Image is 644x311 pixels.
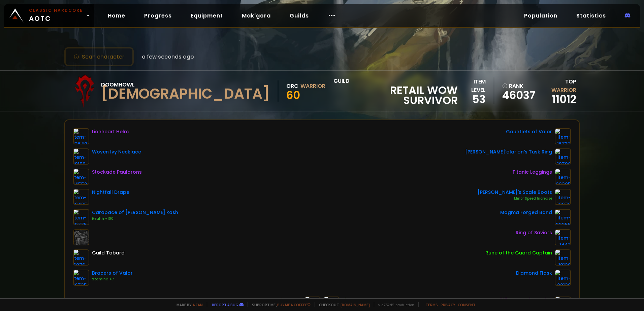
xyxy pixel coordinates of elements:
[506,128,552,135] div: Gauntlets of Valor
[92,209,178,216] div: Carapace of [PERSON_NAME]'kash
[478,196,552,201] div: Minor Speed Increase
[374,302,414,307] span: v. d752d5 - production
[92,277,133,282] div: Stamina +7
[92,128,129,135] div: Lionheart Helm
[555,189,571,205] img: item-13070
[92,270,133,277] div: Bracers of Valor
[571,9,611,23] a: Statistics
[236,9,276,23] a: Mak'gora
[551,86,576,94] span: Warrior
[555,128,571,144] img: item-16737
[73,209,89,225] img: item-10775
[493,297,552,304] div: Quillfire Bow of Stamina
[333,77,457,105] div: guild
[142,53,194,61] span: a few seconds ago
[425,302,438,307] a: Terms
[458,94,486,104] div: 53
[458,77,486,94] div: item level
[555,169,571,185] img: item-22385
[101,89,270,99] div: [DEMOGRAPHIC_DATA]
[73,128,89,144] img: item-12640
[539,77,576,94] div: Top
[300,82,325,90] div: Warrior
[92,189,129,196] div: Nightfall Drape
[333,85,457,105] span: Retail WoW Survivor
[555,229,571,245] img: item-1447
[552,92,576,107] a: 11012
[341,302,370,307] a: [DOMAIN_NAME]
[193,302,203,307] a: a fan
[277,302,311,307] a: Buy me a coffee
[4,4,94,27] a: Classic HardcoreAOTC
[516,270,552,277] div: Diamond Flask
[284,9,314,23] a: Guilds
[101,80,270,89] div: Doomhowl
[315,302,370,307] span: Checkout
[519,9,563,23] a: Population
[278,297,302,304] div: Ripsaw
[465,148,552,155] div: [PERSON_NAME]'alarion's Tusk Ring
[73,169,89,185] img: item-14552
[172,302,203,307] span: Made by
[555,270,571,286] img: item-20130
[73,148,89,165] img: item-19159
[73,189,89,205] img: item-12465
[92,249,125,256] div: Guild Tabard
[458,302,476,307] a: Consent
[92,169,142,176] div: Stockade Pauldrons
[342,297,366,304] div: Flurry Axe
[185,9,228,23] a: Equipment
[212,302,238,307] a: Report a bug
[555,249,571,266] img: item-19120
[73,270,89,286] img: item-16735
[500,209,552,216] div: Magma Forged Band
[441,302,455,307] a: Privacy
[139,9,177,23] a: Progress
[286,88,300,103] span: 60
[248,302,311,307] span: Support me,
[92,148,141,155] div: Woven Ivy Necklace
[29,7,83,13] small: Classic Hardcore
[286,82,298,90] div: Orc
[485,249,552,256] div: Rune of the Guard Captain
[502,82,535,90] div: rank
[555,148,571,165] img: item-10798
[555,209,571,225] img: item-22255
[64,47,134,66] button: Scan character
[478,189,552,196] div: [PERSON_NAME]'s Scale Boots
[73,249,89,266] img: item-5976
[502,90,535,100] a: 46037
[92,216,178,221] div: Health +100
[516,229,552,236] div: Ring of Saviors
[29,7,83,24] span: AOTC
[512,169,552,176] div: Titanic Leggings
[102,9,131,23] a: Home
